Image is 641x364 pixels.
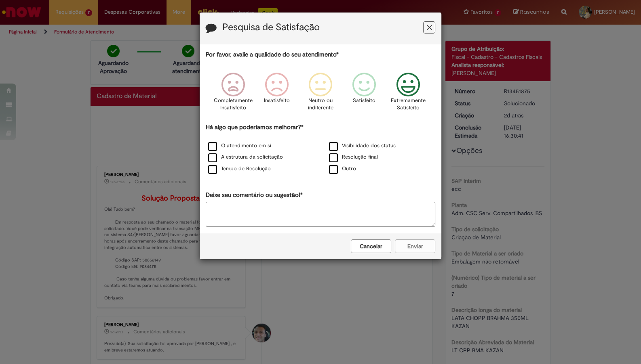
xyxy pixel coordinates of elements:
[353,97,375,105] p: Satisfeito
[329,142,396,150] label: Visibilidade dos status
[351,239,391,253] button: Cancelar
[208,142,271,150] label: O atendimento em si
[264,97,290,105] p: Insatisfeito
[306,97,335,112] p: Neutro ou indiferente
[222,22,320,33] label: Pesquisa de Satisfação
[390,97,425,112] p: Extremamente Satisfeito
[256,67,297,122] div: Insatisfeito
[208,165,271,173] label: Tempo de Resolução
[206,50,339,59] label: Por favor, avalie a qualidade do seu atendimento*
[206,191,303,199] label: Deixe seu comentário ou sugestão!*
[206,123,435,175] div: Há algo que poderíamos melhorar?*
[300,67,341,122] div: Neutro ou indiferente
[208,153,283,161] label: A estrutura da solicitação
[387,67,428,122] div: Extremamente Satisfeito
[212,67,253,122] div: Completamente Insatisfeito
[329,153,378,161] label: Resolução final
[214,97,253,112] p: Completamente Insatisfeito
[344,67,385,122] div: Satisfeito
[329,165,356,173] label: Outro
